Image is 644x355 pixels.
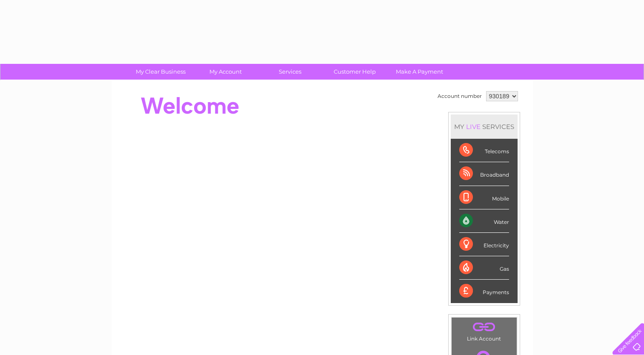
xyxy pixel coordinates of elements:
div: Electricity [459,233,509,256]
div: Gas [459,256,509,280]
div: Telecoms [459,139,509,162]
td: Link Account [451,317,517,344]
a: Customer Help [320,64,390,80]
td: Account number [435,89,484,103]
a: Make A Payment [384,64,455,80]
div: LIVE [464,123,482,131]
div: Broadband [459,162,509,186]
div: Water [459,209,509,233]
div: Payments [459,280,509,303]
a: Services [255,64,325,80]
a: . [454,320,515,335]
a: My Account [190,64,260,80]
div: Mobile [459,186,509,209]
a: My Clear Business [126,64,196,80]
div: MY SERVICES [451,115,518,139]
